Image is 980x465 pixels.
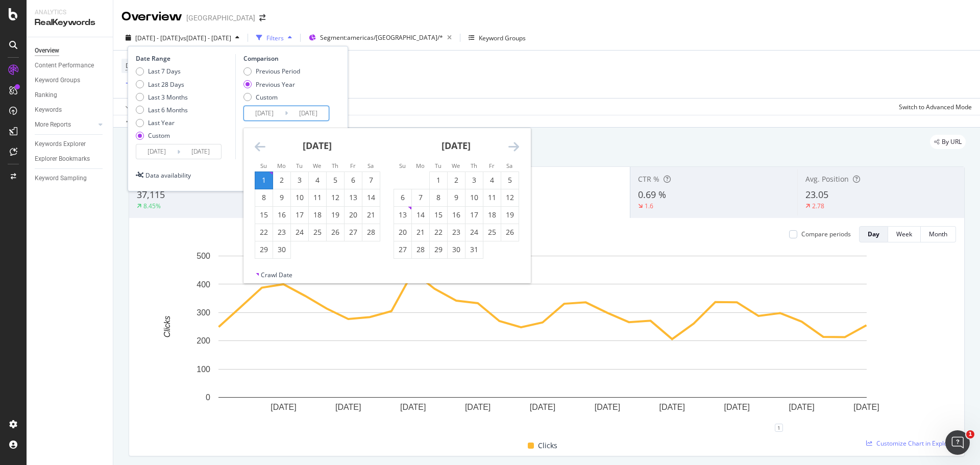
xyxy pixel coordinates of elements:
div: Ranking [35,90,57,101]
div: Month [929,230,947,238]
div: RealKeywords [35,17,105,29]
div: 8.45% [143,202,161,210]
td: Choose Thursday, October 10, 2024 as your check-in date. It’s available. [465,189,483,206]
div: Previous Period [256,67,300,76]
div: 13 [345,192,362,203]
div: 16 [273,210,290,220]
td: Choose Tuesday, October 15, 2024 as your check-in date. It’s available. [429,206,447,224]
div: Last 6 Months [148,106,188,114]
text: [DATE] [724,403,750,411]
td: Choose Friday, September 27, 2024 as your check-in date. It’s available. [344,224,362,241]
td: Choose Monday, October 7, 2024 as your check-in date. It’s available. [411,189,429,206]
div: 4 [309,175,326,185]
div: Analytics [35,8,105,17]
td: Choose Tuesday, October 8, 2024 as your check-in date. It’s available. [429,189,447,206]
div: 10 [465,192,483,203]
div: Comparison [243,54,332,63]
input: Start Date [136,144,177,159]
text: [DATE] [400,403,426,411]
text: [DATE] [789,403,814,411]
div: 20 [345,210,362,220]
div: 7 [362,175,380,185]
svg: A chart. [137,251,947,428]
td: Choose Sunday, October 20, 2024 as your check-in date. It’s available. [394,224,411,241]
div: arrow-right-arrow-left [259,14,265,21]
div: 14 [362,192,380,203]
div: 9 [448,192,465,203]
text: 300 [197,308,210,317]
div: 17 [465,210,483,220]
td: Choose Sunday, September 8, 2024 as your check-in date. It’s available. [255,189,273,206]
td: Choose Tuesday, September 10, 2024 as your check-in date. It’s available. [290,189,308,206]
text: 0 [206,393,210,402]
td: Choose Saturday, October 19, 2024 as your check-in date. It’s available. [501,206,519,224]
td: Choose Wednesday, September 4, 2024 as your check-in date. It’s available. [308,172,326,189]
div: 2 [448,175,465,185]
div: 28 [412,244,429,255]
td: Choose Sunday, September 29, 2024 as your check-in date. It’s available. [255,241,273,258]
a: Keyword Groups [35,75,106,86]
td: Choose Monday, September 30, 2024 as your check-in date. It’s available. [273,241,290,258]
div: 25 [309,227,326,237]
div: [GEOGRAPHIC_DATA] [186,13,255,23]
iframe: Intercom live chat [945,430,970,455]
span: CTR % [638,174,659,184]
div: 28 [362,227,380,237]
td: Choose Friday, September 6, 2024 as your check-in date. It’s available. [344,172,362,189]
td: Choose Saturday, September 7, 2024 as your check-in date. It’s available. [362,172,380,189]
td: Choose Tuesday, September 24, 2024 as your check-in date. It’s available. [290,224,308,241]
td: Choose Saturday, October 12, 2024 as your check-in date. It’s available. [501,189,519,206]
text: [DATE] [853,403,879,411]
td: Choose Friday, October 25, 2024 as your check-in date. It’s available. [483,224,501,241]
div: Move forward to switch to the next month. [508,140,519,153]
text: 200 [197,336,210,345]
strong: [DATE] [442,139,471,152]
td: Choose Tuesday, October 1, 2024 as your check-in date. It’s available. [429,172,447,189]
td: Choose Friday, October 11, 2024 as your check-in date. It’s available. [483,189,501,206]
td: Choose Sunday, September 15, 2024 as your check-in date. It’s available. [255,206,273,224]
td: Choose Thursday, October 17, 2024 as your check-in date. It’s available. [465,206,483,224]
div: Date Range [136,54,233,63]
input: End Date [288,106,329,120]
div: Calendar [243,128,530,271]
div: Crawl Date [261,271,292,279]
small: Th [471,162,477,169]
text: [DATE] [335,403,361,411]
td: Choose Saturday, September 28, 2024 as your check-in date. It’s available. [362,224,380,241]
text: Clicks [163,316,171,338]
td: Choose Thursday, October 3, 2024 as your check-in date. It’s available. [465,172,483,189]
text: [DATE] [659,403,685,411]
button: [DATE] - [DATE]vs[DATE] - [DATE] [121,30,243,46]
div: Day [868,230,879,238]
td: Choose Tuesday, October 22, 2024 as your check-in date. It’s available. [429,224,447,241]
div: Last 7 Days [136,67,188,76]
div: Overview [121,8,182,26]
div: 8 [255,192,273,203]
div: Week [896,230,912,238]
span: By URL [942,139,962,145]
div: 21 [362,210,380,220]
td: Choose Monday, September 16, 2024 as your check-in date. It’s available. [273,206,290,224]
small: Su [399,162,406,169]
div: Last Year [136,118,188,127]
div: 21 [412,227,429,237]
div: 8 [430,192,447,203]
td: Choose Monday, October 14, 2024 as your check-in date. It’s available. [411,206,429,224]
td: Choose Tuesday, October 29, 2024 as your check-in date. It’s available. [429,241,447,258]
div: 11 [483,192,501,203]
div: More Reports [35,119,71,130]
div: Last 6 Months [136,106,188,114]
div: 3 [465,175,483,185]
span: Device [126,61,145,70]
div: 20 [394,227,411,237]
div: 24 [291,227,308,237]
div: 14 [412,210,429,220]
div: 29 [430,244,447,255]
small: We [313,162,321,169]
div: 5 [501,175,519,185]
small: Sa [367,162,374,169]
td: Choose Monday, October 28, 2024 as your check-in date. It’s available. [411,241,429,258]
div: legacy label [930,135,966,149]
span: Clicks [538,439,557,452]
div: 16 [448,210,465,220]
